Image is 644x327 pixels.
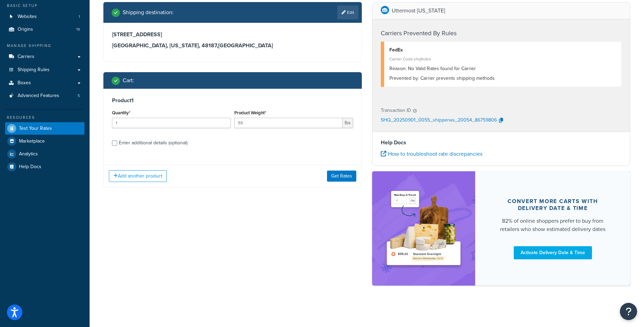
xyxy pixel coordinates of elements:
[492,198,614,212] div: Convert more carts with delivery date & time
[389,54,616,64] div: Carrier Code: shqfedex
[19,126,52,132] span: Test Your Rates
[389,65,407,72] span: Reason:
[5,10,84,23] a: Websites1
[381,138,622,147] h4: Help Docs
[18,14,37,20] span: Websites
[112,110,130,115] label: Quantity*
[123,77,134,84] h2: Cart :
[234,110,266,115] label: Product Weight*
[19,164,41,170] span: Help Docs
[5,50,84,63] a: Carriers
[5,23,84,36] li: Origins
[109,170,167,182] button: Add another product
[514,246,592,259] a: Activate Delivery Date & Time
[5,10,84,23] li: Websites
[382,182,465,275] img: feature-image-ddt-36eae7f7280da8017bfb280eaccd9c446f90b1fe08728e4019434db127062ab4.png
[79,14,80,20] span: 1
[381,106,411,115] p: Transaction ID
[381,29,622,38] h4: Carriers Prevented By Rules
[327,171,356,182] button: Get Rates
[337,6,358,19] a: Edit
[5,43,84,49] div: Manage Shipping
[389,74,616,83] div: Carrier prevents shipping methods
[5,64,84,76] a: Shipping Rules
[112,42,353,49] h3: [GEOGRAPHIC_DATA], [US_STATE], 48187 , [GEOGRAPHIC_DATA]
[343,118,353,128] span: lbs
[112,31,353,38] h3: [STREET_ADDRESS]
[620,303,637,320] button: Open Resource Center
[5,77,84,89] a: Boxes
[389,45,616,55] div: FedEx
[381,115,497,126] p: SHQ_20250901_0055_shipperws_20054_86759806
[19,151,38,157] span: Analytics
[5,89,84,102] li: Advanced Features
[18,27,33,32] span: Origins
[112,118,231,128] input: 0.0
[78,93,80,99] span: 5
[389,64,616,74] div: No Valid Rates found for Carrier
[18,93,59,99] span: Advanced Features
[381,150,482,158] a: How to troubleshoot rate discrepancies
[76,27,80,32] span: 19
[5,89,84,102] a: Advanced Features5
[5,115,84,121] div: Resources
[5,148,84,160] a: Analytics
[389,75,419,82] span: Prevented by:
[18,54,34,60] span: Carriers
[5,161,84,173] a: Help Docs
[18,80,31,86] span: Boxes
[5,23,84,36] a: Origins19
[19,138,45,144] span: Marketplace
[492,217,614,233] div: 82% of online shoppers prefer to buy from retailers who show estimated delivery dates
[234,118,343,128] input: 0.00
[5,135,84,147] a: Marketplace
[112,97,353,104] h3: Product 1
[392,6,445,16] p: Uttermost [US_STATE]
[123,9,174,16] h2: Shipping destination :
[5,122,84,135] a: Test Your Rates
[18,67,50,73] span: Shipping Rules
[119,138,187,148] div: Enter additional details (optional)
[5,3,84,9] div: Basic Setup
[112,141,117,146] input: Enter additional details (optional)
